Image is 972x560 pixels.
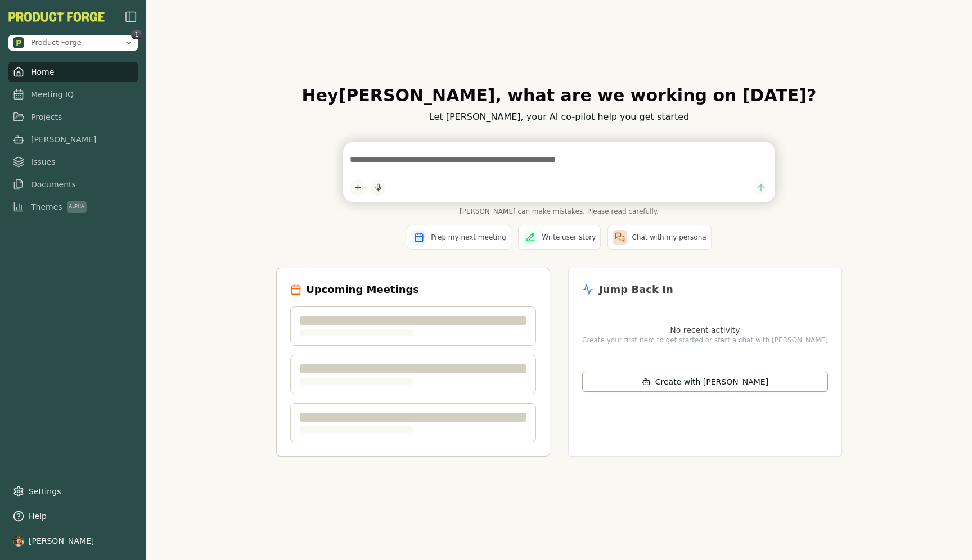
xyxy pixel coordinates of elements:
button: [PERSON_NAME] [8,531,138,551]
a: Issues [8,152,138,172]
span: Alpha [67,201,87,213]
h2: Jump Back In [599,282,673,297]
a: Documents [8,174,138,195]
span: Chat with my persona [632,233,706,242]
p: Create your first item to get started or start a chat with [PERSON_NAME] [582,336,828,345]
button: Help [8,506,138,526]
span: Issues [31,156,56,168]
span: Product Forge [31,38,82,48]
span: Themes [31,201,87,213]
button: Prep my next meeting [407,225,511,250]
a: Meeting IQ [8,84,138,105]
span: Documents [31,179,76,190]
img: Product Forge [8,12,105,22]
button: Create with [PERSON_NAME] [582,372,828,392]
a: ThemesAlpha [8,197,138,217]
span: Meeting IQ [31,89,74,100]
button: Open organization switcher [8,35,138,51]
button: Chat with my persona [607,225,711,250]
h1: Hey [PERSON_NAME] , what are we working on [DATE]? [276,85,842,106]
span: Prep my next meeting [431,233,506,242]
span: Projects [31,111,62,123]
p: No recent activity [582,324,828,336]
button: PF-Logo [8,12,105,22]
p: Let [PERSON_NAME], your AI co-pilot help you get started [276,110,842,124]
span: Create with [PERSON_NAME] [655,376,768,387]
button: Send message [753,180,768,195]
span: [PERSON_NAME] can make mistakes. Please read carefully. [343,207,775,216]
button: Add content to chat [350,180,366,196]
button: Start dictation [370,180,386,196]
span: 1 [131,30,142,39]
span: Write user story [542,233,596,242]
h2: Upcoming Meetings [306,282,419,297]
a: Projects [8,107,138,127]
a: [PERSON_NAME] [8,129,138,150]
img: sidebar [124,10,138,24]
button: Close Sidebar [124,10,138,24]
a: Home [8,62,138,82]
span: [PERSON_NAME] [31,134,96,145]
a: Settings [8,481,138,502]
span: Home [31,66,54,78]
img: profile [13,535,24,547]
img: Product Forge [13,37,24,48]
button: Write user story [518,225,601,250]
